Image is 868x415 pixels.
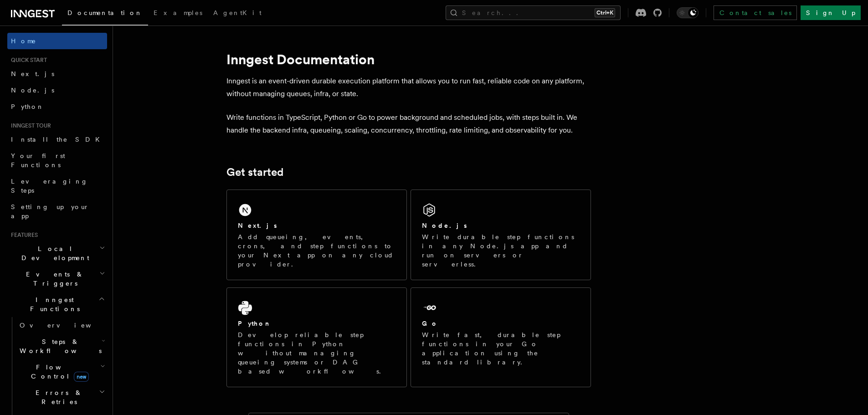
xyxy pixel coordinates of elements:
[11,87,54,94] span: Node.js
[67,9,143,16] span: Documentation
[11,203,89,220] span: Setting up your app
[11,103,44,110] span: Python
[238,221,277,230] h2: Next.js
[7,173,107,199] a: Leveraging Steps
[16,317,107,333] a: Overview
[238,319,272,328] h2: Python
[7,292,107,317] button: Inngest Functions
[226,287,407,387] a: PythonDevelop reliable step functions in Python without managing queueing systems or DAG based wo...
[7,98,107,115] a: Python
[7,122,51,129] span: Inngest tour
[11,136,105,143] span: Install the SDK
[7,66,107,82] a: Next.js
[7,244,99,262] span: Local Development
[7,33,107,49] a: Home
[154,9,202,16] span: Examples
[7,199,107,224] a: Setting up your app
[238,232,395,269] p: Add queueing, events, crons, and step functions to your Next app on any cloud provider.
[714,5,797,20] a: Contact sales
[446,5,621,20] button: Search...Ctrl+K
[801,5,861,20] a: Sign Up
[238,330,395,376] p: Develop reliable step functions in Python without managing queueing systems or DAG based workflows.
[226,190,407,280] a: Next.jsAdd queueing, events, crons, and step functions to your Next app on any cloud provider.
[7,295,98,313] span: Inngest Functions
[226,75,591,100] p: Inngest is an event-driven durable execution platform that allows you to run fast, reliable code ...
[422,232,580,269] p: Write durable step functions in any Node.js app and run on servers or serverless.
[11,178,88,194] span: Leveraging Steps
[16,333,107,359] button: Steps & Workflows
[11,36,36,46] span: Home
[7,241,107,266] button: Local Development
[11,70,54,77] span: Next.js
[7,270,99,288] span: Events & Triggers
[208,3,267,25] a: AgentKit
[226,166,283,179] a: Get started
[411,287,591,387] a: GoWrite fast, durable step functions in your Go application using the standard library.
[11,152,65,169] span: Your first Functions
[226,111,591,137] p: Write functions in TypeScript, Python or Go to power background and scheduled jobs, with steps bu...
[7,266,107,292] button: Events & Triggers
[411,190,591,280] a: Node.jsWrite durable step functions in any Node.js app and run on servers or serverless.
[62,3,148,26] a: Documentation
[16,363,100,381] span: Flow Control
[16,359,107,384] button: Flow Controlnew
[16,388,99,406] span: Errors & Retries
[148,3,208,25] a: Examples
[20,322,113,329] span: Overview
[677,7,699,18] button: Toggle dark mode
[422,221,467,230] h2: Node.js
[7,231,38,239] span: Features
[7,148,107,173] a: Your first Functions
[213,9,262,16] span: AgentKit
[422,330,580,367] p: Write fast, durable step functions in your Go application using the standard library.
[74,372,89,382] span: new
[16,384,107,410] button: Errors & Retries
[7,56,47,64] span: Quick start
[226,51,591,67] h1: Inngest Documentation
[7,82,107,98] a: Node.js
[422,319,438,328] h2: Go
[7,131,107,148] a: Install the SDK
[16,337,102,355] span: Steps & Workflows
[595,8,615,17] kbd: Ctrl+K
